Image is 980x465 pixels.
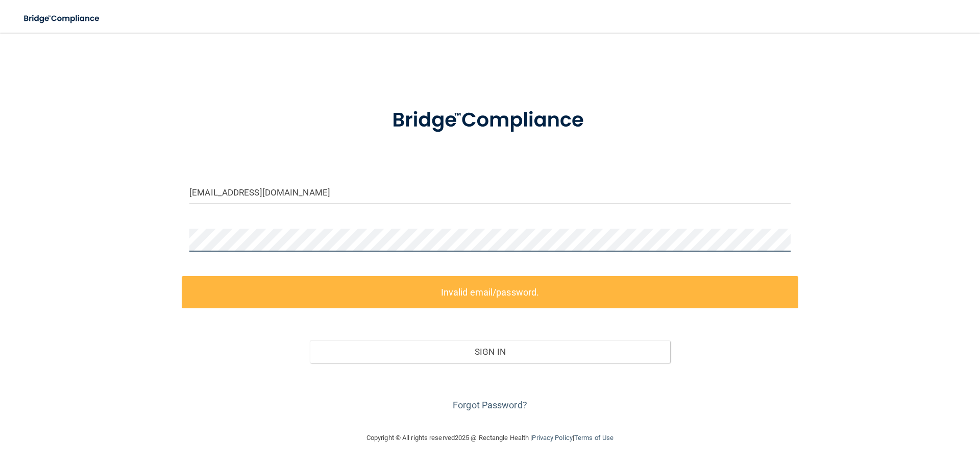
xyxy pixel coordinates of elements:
[304,422,676,454] div: Copyright © All rights reserved 2025 @ Rectangle Health | |
[371,94,609,147] img: bridge_compliance_login_screen.278c3ca4.svg
[15,8,109,29] img: bridge_compliance_login_screen.278c3ca4.svg
[453,400,527,410] a: Forgot Password?
[310,340,671,363] button: Sign In
[182,276,798,308] label: Invalid email/password.
[574,434,614,442] a: Terms of Use
[532,434,572,442] a: Privacy Policy
[189,181,791,204] input: Email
